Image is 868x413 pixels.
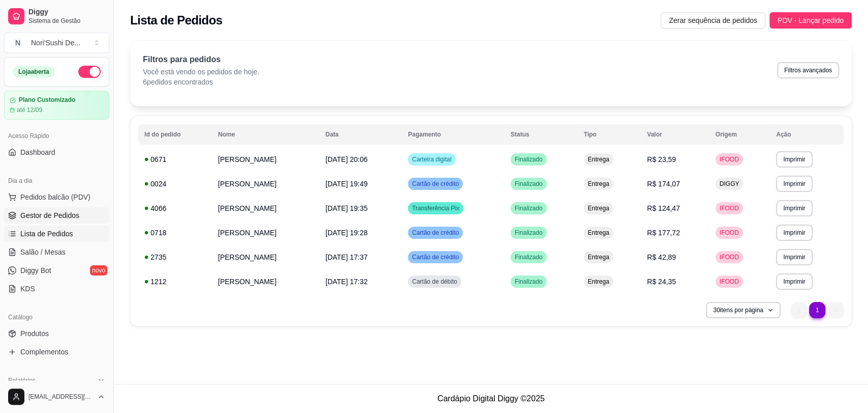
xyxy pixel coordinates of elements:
[4,33,109,53] button: Select a team
[144,252,206,262] div: 2735
[717,155,741,163] span: IFOOD
[647,180,680,188] span: R$ 174,07
[20,147,55,157] span: Dashboard
[138,124,212,145] th: Id do pedido
[717,204,741,212] span: IFOOD
[410,253,461,261] span: Cartão de crédito
[20,210,79,221] span: Gestor de Pedidos
[4,226,109,242] a: Lista de Pedidos
[410,278,459,286] span: Cartão de débito
[4,91,109,120] a: Plano Customizadoaté 12/09
[144,179,206,189] div: 0024
[8,376,36,384] span: Relatórios
[586,278,611,286] span: Entrega
[586,204,611,212] span: Entrega
[647,204,680,212] span: R$ 124,47
[4,384,109,409] button: [EMAIL_ADDRESS][DOMAIN_NAME]
[4,207,109,224] a: Gestor de Pedidos
[20,328,49,339] span: Produtos
[4,344,109,360] a: Complementos
[513,229,545,237] span: Finalizado
[776,273,812,290] button: Imprimir
[586,229,611,237] span: Entrega
[144,277,206,287] div: 1212
[769,12,852,29] button: PDV - Lançar pedido
[661,12,765,29] button: Zerar sequência de pedidos
[513,155,545,163] span: Finalizado
[410,155,453,163] span: Carteira digital
[513,204,545,212] span: Finalizado
[777,15,844,26] span: PDV - Lançar pedido
[647,155,676,163] span: R$ 23,59
[717,253,741,261] span: IFOOD
[143,53,259,66] p: Filtros para pedidos
[144,154,206,164] div: 0671
[4,325,109,342] a: Produtos
[212,147,319,172] td: [PERSON_NAME]
[513,278,545,286] span: Finalizado
[717,180,741,188] span: DIGGY
[17,106,42,114] article: até 12/09
[586,253,611,261] span: Entrega
[212,221,319,245] td: [PERSON_NAME]
[504,124,578,145] th: Status
[212,269,319,294] td: [PERSON_NAME]
[114,384,868,413] footer: Cardápio Digital Diggy © 2025
[586,155,611,163] span: Entrega
[144,228,206,238] div: 0718
[144,203,206,213] div: 4066
[20,247,66,257] span: Salão / Mesas
[325,180,368,188] span: [DATE] 19:49
[28,17,105,25] span: Sistema de Gestão
[130,12,222,29] h2: Lista de Pedidos
[770,124,844,145] th: Ação
[325,204,368,212] span: [DATE] 19:35
[19,96,75,104] article: Plano Customizado
[325,278,368,286] span: [DATE] 17:32
[325,253,368,261] span: [DATE] 17:37
[4,128,109,144] div: Acesso Rápido
[513,180,545,188] span: Finalizado
[647,229,680,237] span: R$ 177,72
[4,4,109,29] a: DiggySistema de Gestão
[28,8,105,17] span: Diggy
[212,124,319,145] th: Nome
[4,281,109,297] a: KDS
[20,192,91,202] span: Pedidos balcão (PDV)
[212,196,319,221] td: [PERSON_NAME]
[717,229,741,237] span: IFOOD
[717,278,741,286] span: IFOOD
[410,229,461,237] span: Cartão de crédito
[809,302,825,318] li: pagination item 1 active
[513,253,545,261] span: Finalizado
[13,38,23,48] span: N
[4,244,109,260] a: Salão / Mesas
[586,180,611,188] span: Entrega
[647,253,676,261] span: R$ 42,89
[143,77,259,87] p: 6 pedidos encontrados
[78,66,101,78] button: Alterar Status
[647,278,676,286] span: R$ 24,35
[410,204,461,212] span: Transferência Pix
[4,144,109,160] a: Dashboard
[4,262,109,279] a: Diggy Botnovo
[4,173,109,189] div: Dia a dia
[212,245,319,269] td: [PERSON_NAME]
[669,15,757,26] span: Zerar sequência de pedidos
[706,302,781,318] button: 30itens por página
[786,297,849,323] nav: pagination navigation
[776,176,812,192] button: Imprimir
[4,189,109,205] button: Pedidos balcão (PDV)
[13,66,55,77] div: Loja aberta
[20,265,51,276] span: Diggy Bot
[319,124,402,145] th: Data
[20,284,35,294] span: KDS
[776,249,812,265] button: Imprimir
[776,225,812,241] button: Imprimir
[325,229,368,237] span: [DATE] 19:28
[212,172,319,196] td: [PERSON_NAME]
[143,67,259,77] p: Você está vendo os pedidos de hoje.
[20,229,73,239] span: Lista de Pedidos
[402,124,504,145] th: Pagamento
[20,347,68,357] span: Complementos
